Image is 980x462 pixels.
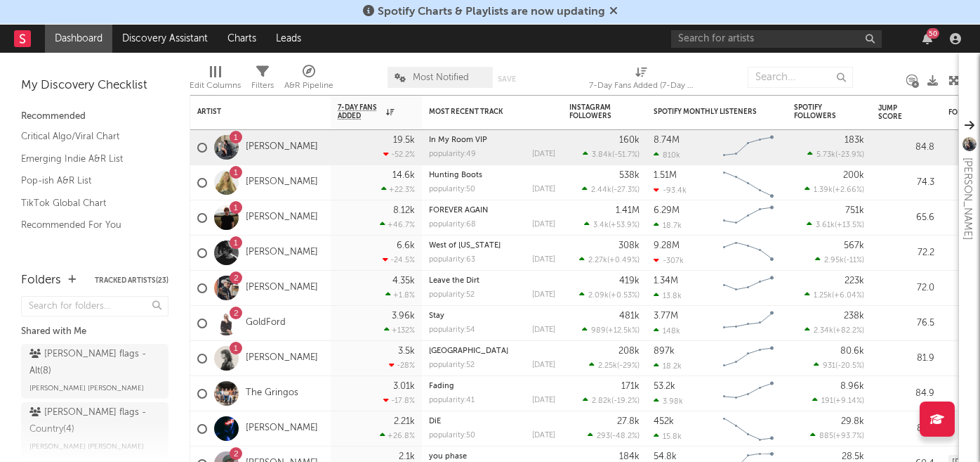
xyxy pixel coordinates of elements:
input: Search for folders... [21,296,168,316]
a: [PERSON_NAME] [246,141,318,153]
div: 1.41M [616,206,640,215]
div: you phase [429,453,555,461]
div: 208k [618,347,640,356]
span: -27.3 % [614,186,637,194]
input: Search... [748,67,853,88]
div: 308k [618,241,640,250]
div: ( ) [584,220,640,229]
div: popularity: 63 [429,256,475,264]
a: [PERSON_NAME] [246,352,318,364]
div: 72.0 [878,280,934,297]
span: Most Notified [413,73,469,82]
div: popularity: 50 [429,432,475,439]
div: Instagram Followers [569,103,618,120]
div: 81.9 [878,350,934,367]
span: 2.44k [591,186,611,194]
div: Stay [429,312,555,320]
div: 84.9 [878,385,934,402]
span: -19.2 % [614,397,637,405]
div: [DATE] [532,150,555,158]
span: [PERSON_NAME] [PERSON_NAME] [29,438,144,455]
div: A&R Pipeline [284,60,333,101]
div: 171k [621,382,640,391]
a: DiE [429,418,441,425]
div: Edit Columns [190,60,241,101]
span: +0.49 % [609,257,637,264]
div: FOREVER AGAIN [429,207,555,214]
div: 184k [619,452,640,461]
div: 7-Day Fans Added (7-Day Fans Added) [589,60,694,101]
div: 183k [845,136,864,145]
div: 8.12k [393,206,415,215]
div: West of Ohio [429,242,555,250]
span: 1.39k [814,186,833,194]
div: -28 % [389,361,415,370]
div: 65.6 [878,210,934,226]
div: -17.8 % [383,396,415,405]
div: [DATE] [532,361,555,369]
div: DiE [429,418,555,425]
div: +46.7 % [380,220,415,229]
div: 4.35k [392,276,415,285]
div: [DATE] [532,221,555,229]
a: TikTok Global Chart [21,195,154,211]
div: 3.5k [398,347,415,356]
div: 3.96k [392,312,415,321]
div: popularity: 52 [429,361,475,369]
div: popularity: 68 [429,221,476,229]
div: 1.34M [654,276,678,285]
div: 810k [654,150,680,160]
span: Spotify Charts & Playlists are now updating [378,6,605,18]
svg: Chart title [717,200,780,236]
button: 50 [922,33,932,44]
a: [PERSON_NAME] flags - Country(4)[PERSON_NAME] [PERSON_NAME] [21,402,168,457]
div: popularity: 41 [429,397,475,404]
a: [PERSON_NAME] [246,177,318,188]
div: 8.96k [840,382,864,391]
span: 3.4k [593,222,609,229]
div: Hunting Boots [429,172,555,179]
a: you phase [429,453,467,461]
div: ( ) [810,431,864,440]
div: My Discovery Checklist [21,77,168,94]
div: 223k [845,276,864,285]
span: 191 [821,397,833,405]
div: Jump Score [878,104,913,121]
div: 29.8k [841,417,864,426]
span: -48.2 % [612,432,637,440]
a: The Gringos [246,387,298,399]
div: 3.01k [393,382,415,391]
span: 2.27k [588,257,607,264]
div: 28.5k [842,452,864,461]
div: 9.28M [654,241,680,250]
a: West of [US_STATE] [429,242,501,250]
div: Filters [251,77,274,94]
div: Shared with Me [21,323,168,340]
span: 3.84k [592,151,612,159]
div: popularity: 52 [429,291,475,299]
div: 72.2 [878,245,934,262]
div: Folders [21,272,61,289]
div: -307k [654,256,684,265]
div: ( ) [807,150,864,159]
div: [DATE] [532,291,555,299]
div: -93.4k [654,186,687,195]
div: 50 [927,28,939,39]
span: -20.5 % [837,362,862,370]
div: [DATE] [532,256,555,264]
svg: Chart title [717,130,780,165]
div: 27.8k [617,417,640,426]
div: 13.8k [654,291,682,300]
div: 2.21k [394,417,415,426]
div: ( ) [804,290,864,300]
div: [DATE] [532,186,555,193]
div: Leave the Dirt [429,277,555,285]
a: Pop-ish A&R List [21,173,154,188]
div: 80.6k [840,347,864,356]
div: ( ) [579,290,640,300]
div: Edit Columns [190,77,241,94]
svg: Chart title [717,341,780,376]
span: +93.7 % [835,432,862,440]
span: 2.09k [588,292,609,300]
button: Tracked Artists(23) [95,277,168,284]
